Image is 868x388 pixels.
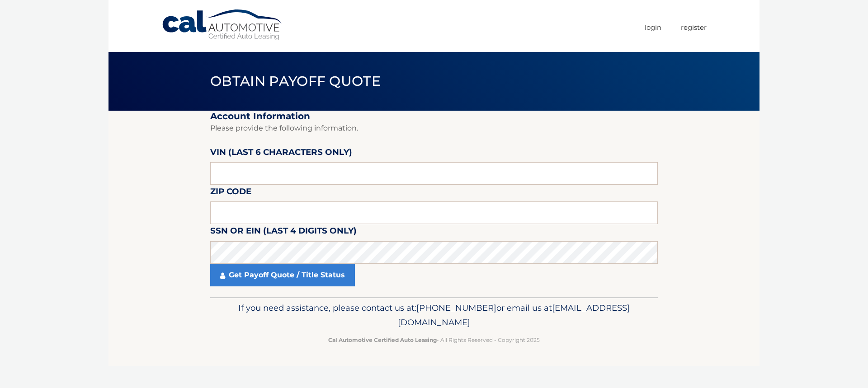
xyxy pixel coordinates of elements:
[210,224,357,241] label: SSN or EIN (last 4 digits only)
[645,20,661,35] a: Login
[416,303,496,313] span: [PHONE_NUMBER]
[216,301,652,330] p: If you need assistance, please contact us at: or email us at
[328,337,437,343] strong: Cal Automotive Certified Auto Leasing
[210,145,352,162] label: VIN (last 6 characters only)
[210,185,251,201] label: Zip Code
[210,264,355,286] a: Get Payoff Quote / Title Status
[681,20,707,35] a: Register
[210,73,381,89] span: Obtain Payoff Quote
[210,111,658,122] h2: Account Information
[210,122,658,135] p: Please provide the following information.
[216,335,652,345] p: - All Rights Reserved - Copyright 2025
[161,9,283,41] a: Cal Automotive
